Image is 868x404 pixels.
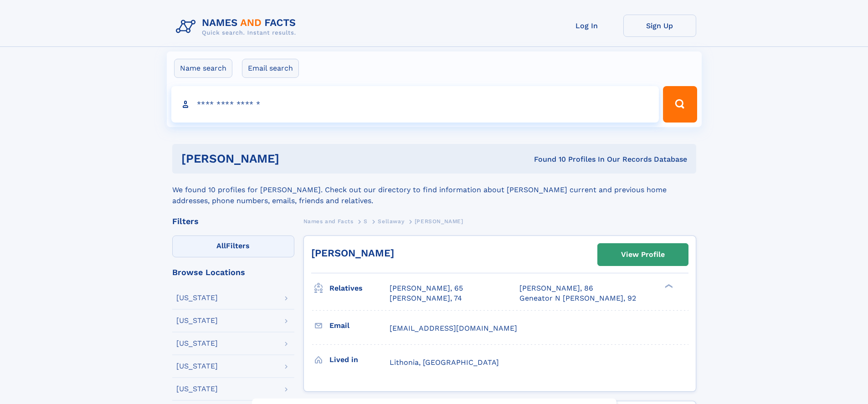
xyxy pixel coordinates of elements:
[364,218,368,225] span: S
[176,340,218,347] div: [US_STATE]
[621,244,665,265] div: View Profile
[329,281,390,296] h3: Relatives
[303,215,354,227] a: Names and Facts
[519,283,593,293] a: [PERSON_NAME], 86
[623,15,696,37] a: Sign Up
[176,363,218,370] div: [US_STATE]
[663,86,697,123] button: Search Button
[329,318,390,333] h3: Email
[519,293,636,303] a: Geneator N [PERSON_NAME], 92
[171,86,659,123] input: search input
[172,15,303,39] img: Logo Names and Facts
[242,59,299,78] label: Email search
[378,218,404,225] span: Sellaway
[172,174,696,206] div: We found 10 profiles for [PERSON_NAME]. Check out our directory to find information about [PERSON...
[329,352,390,368] h3: Lived in
[311,247,394,259] a: [PERSON_NAME]
[663,283,673,289] div: ❯
[598,244,688,266] a: View Profile
[176,294,218,302] div: [US_STATE]
[181,153,407,164] h1: [PERSON_NAME]
[415,218,463,225] span: [PERSON_NAME]
[176,385,218,393] div: [US_STATE]
[176,317,218,324] div: [US_STATE]
[406,154,687,164] div: Found 10 Profiles In Our Records Database
[550,15,623,37] a: Log In
[390,324,517,332] span: [EMAIL_ADDRESS][DOMAIN_NAME]
[378,215,404,227] a: Sellaway
[172,268,294,276] div: Browse Locations
[216,241,226,250] span: All
[390,358,499,367] span: Lithonia, [GEOGRAPHIC_DATA]
[174,59,232,78] label: Name search
[172,235,294,257] label: Filters
[390,293,462,303] a: [PERSON_NAME], 74
[364,215,368,227] a: S
[172,217,294,225] div: Filters
[390,283,463,293] a: [PERSON_NAME], 65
